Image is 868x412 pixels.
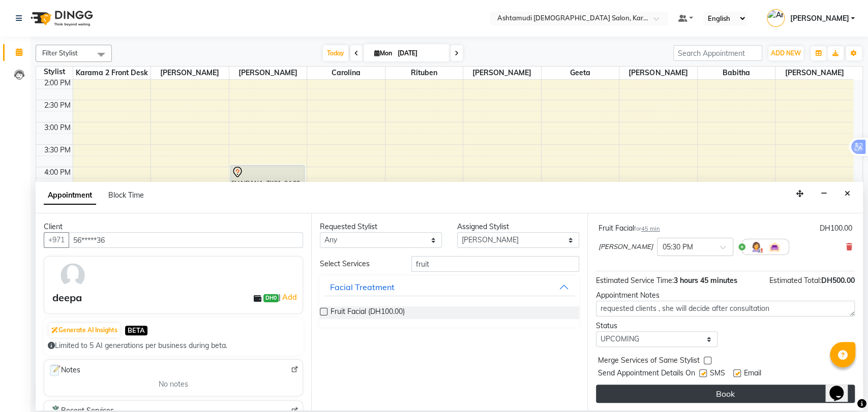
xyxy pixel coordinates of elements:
span: Mon [372,49,395,57]
button: Close [840,186,855,202]
div: 3:00 PM [42,122,73,133]
span: 3 hours 45 minutes [674,276,737,285]
div: SHAIBANA, TK01, 04:00 PM-07:00 PM, Nano Plastia - Short [231,166,305,298]
iframe: chat widget [825,371,858,402]
span: Karama 2 Front Desk [73,67,151,79]
div: DH100.00 [820,223,852,234]
img: Hairdresser.png [750,241,762,253]
span: [PERSON_NAME] [619,67,697,79]
span: [PERSON_NAME] [790,13,849,24]
button: Generate AI Insights [49,323,120,337]
button: Book [596,385,855,403]
img: Anila Thomas [767,9,785,27]
div: Stylist [36,67,73,77]
div: 2:00 PM [42,78,73,88]
input: 2025-09-01 [395,46,445,61]
span: Geeta [542,67,619,79]
span: [PERSON_NAME] [463,67,541,79]
span: | [279,291,298,303]
span: No notes [159,379,188,390]
input: Search by service name [411,256,579,272]
span: Notes [48,364,80,377]
span: Today [323,45,348,61]
span: Appointment [44,186,96,205]
span: Email [744,368,761,381]
span: Estimated Service Time: [596,276,674,285]
div: Appointment Notes [596,290,855,301]
span: DH500.00 [821,276,855,285]
span: BETA [125,326,147,335]
div: Requested Stylist [320,221,442,232]
div: Client [44,221,303,232]
div: Facial Treatment [330,281,395,293]
span: Rituben [385,67,463,79]
button: +971 [44,232,69,248]
span: Carolina [307,67,385,79]
span: SMS [710,368,725,381]
div: 3:30 PM [42,145,73,155]
button: ADD NEW [768,46,803,60]
div: Assigned Stylist [457,221,579,232]
div: Status [596,321,718,331]
button: Facial Treatment [324,278,575,296]
span: Estimated Total: [769,276,821,285]
a: Add [281,291,298,303]
div: Fruit Facial [598,223,660,234]
span: Fruit Facial (DH100.00) [331,306,405,319]
input: Search by Name/Mobile/Email/Code [69,232,303,248]
span: [PERSON_NAME] [775,67,853,79]
input: Search Appointment [673,45,762,61]
span: 45 min [641,225,660,232]
span: [PERSON_NAME] [151,67,229,79]
span: Filter Stylist [42,49,78,57]
span: DH0 [263,294,279,302]
span: [PERSON_NAME] [598,242,653,252]
img: avatar [58,261,87,290]
span: Block Time [108,191,144,200]
div: Select Services [312,259,404,269]
span: Merge Services of Same Stylist [598,355,700,368]
span: [PERSON_NAME] [229,67,307,79]
div: 2:30 PM [42,100,73,111]
img: logo [26,4,96,33]
span: ADD NEW [771,49,801,57]
span: Babitha [698,67,775,79]
div: Limited to 5 AI generations per business during beta. [48,340,299,351]
img: Interior.png [768,241,781,253]
span: Send Appointment Details On [598,368,695,381]
small: for [634,225,660,232]
div: 4:00 PM [42,167,73,178]
div: deepa [52,290,82,305]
